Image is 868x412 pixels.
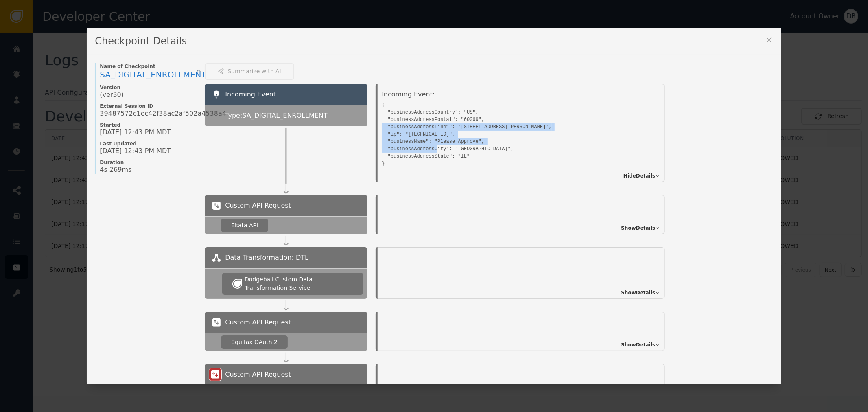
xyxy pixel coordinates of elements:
[225,90,276,98] span: Incoming Event
[382,99,642,167] pre: { "businessAddressCountry": "US", "businessAddressPostal": "60069", "businessAddressLine1": "[STR...
[100,84,197,91] span: Version
[100,166,131,174] span: 4s 269ms
[621,341,655,348] span: Show Details
[231,338,278,346] div: Equifax OAuth 2
[100,63,197,70] span: Name of Checkpoint
[225,370,291,379] span: Custom API Request
[225,201,291,210] span: Custom API Request
[100,128,171,136] span: [DATE] 12:43 PM MDT
[100,103,197,110] span: External Session ID
[225,253,308,263] span: Data Transformation: DTL
[100,159,197,166] span: Duration
[245,275,353,292] div: Dodgeball Custom Data Transformation Service
[382,90,642,99] div: Incoming Event:
[100,70,197,80] a: SA_DIGITAL_ENROLLMENT
[621,224,655,232] span: Show Details
[100,147,171,155] span: [DATE] 12:43 PM MDT
[100,91,124,99] span: (ver 30 )
[225,111,327,121] span: Type: SA_DIGITAL_ENROLLMENT
[621,289,655,296] span: Show Details
[87,28,781,55] div: Checkpoint Details
[100,122,197,128] span: Started
[100,70,206,79] span: SA_DIGITAL_ENROLLMENT
[225,318,291,327] span: Custom API Request
[100,110,226,118] span: 39487572c1ec42f38ac2af502a4538a4
[623,172,655,180] span: Hide Details
[100,140,197,147] span: Last Updated
[231,221,258,230] div: Ekata API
